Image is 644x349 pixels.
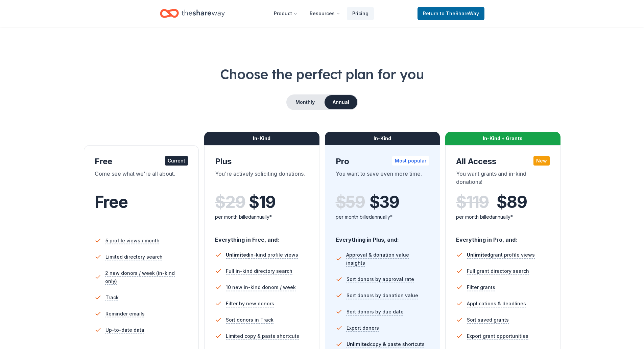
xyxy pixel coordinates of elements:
span: $ 39 [369,193,399,212]
span: Sort donors by due date [347,308,404,316]
span: Limited copy & paste shortcuts [226,332,299,340]
h1: Choose the perfect plan for you [27,65,617,84]
button: Product [268,7,303,20]
div: Free [95,156,188,167]
span: Sort donors by approval rate [347,275,414,283]
div: Come see what we're all about. [95,170,188,189]
div: You want to save even more time. [336,170,429,189]
span: Track [105,293,119,302]
span: Reminder emails [105,310,145,318]
a: Returnto TheShareWay [418,7,484,20]
span: to TheShareWay [440,10,479,16]
span: $ 19 [249,193,275,212]
a: Pricing [347,7,374,20]
span: Unlimited [467,252,490,258]
div: You're actively soliciting donations. [215,170,309,189]
button: Monthly [287,95,323,109]
div: per month billed annually* [336,213,429,221]
span: Up-to-date data [105,326,144,334]
span: 10 new in-kind donors / week [226,283,296,291]
a: Home [160,5,225,21]
span: Sort saved grants [467,316,509,324]
span: $ 89 [497,193,527,212]
div: Everything in Pro, and: [456,230,550,244]
span: Unlimited [347,341,370,347]
span: Export donors [347,324,379,332]
button: Resources [304,7,345,20]
span: 2 new donors / week (in-kind only) [105,269,188,285]
span: grant profile views [467,252,535,258]
div: New [533,156,550,166]
span: Filter by new donors [226,300,274,308]
span: Return [423,9,479,18]
span: in-kind profile views [226,252,298,258]
div: per month billed annually* [215,213,309,221]
span: Full in-kind directory search [226,267,292,275]
div: All Access [456,156,550,167]
span: Sort donors in Track [226,316,273,324]
div: In-Kind [204,132,319,145]
span: Sort donors by donation value [347,291,418,300]
span: copy & paste shortcuts [347,341,425,347]
div: Pro [336,156,429,167]
div: per month billed annually* [456,213,550,221]
nav: Main [268,5,374,21]
div: Everything in Plus, and: [336,230,429,244]
div: In-Kind + Grants [445,132,560,145]
div: Everything in Free, and: [215,230,309,244]
div: Most popular [392,156,429,166]
div: Current [165,156,188,166]
div: You want grants and in-kind donations! [456,170,550,189]
span: Export grant opportunities [467,332,528,340]
span: Approval & donation value insights [346,251,429,267]
div: Plus [215,156,309,167]
span: Full grant directory search [467,267,529,275]
span: Limited directory search [105,253,163,261]
button: Annual [325,95,357,109]
span: Free [95,192,128,212]
span: Unlimited [226,252,249,258]
div: In-Kind [325,132,440,145]
span: Filter grants [467,283,495,291]
span: Applications & deadlines [467,300,526,308]
span: 5 profile views / month [105,237,160,245]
